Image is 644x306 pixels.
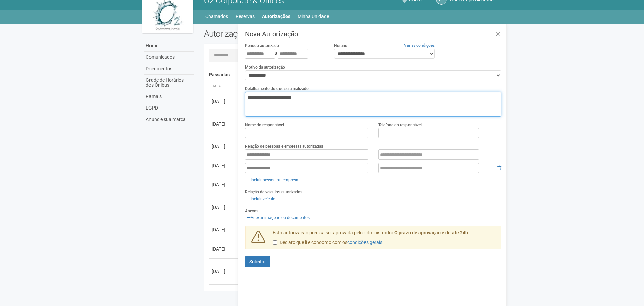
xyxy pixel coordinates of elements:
[245,214,312,221] a: Anexar imagens ou documentos
[144,63,194,75] a: Documentos
[378,122,422,128] label: Telefone do responsável
[212,204,237,211] div: [DATE]
[212,98,237,105] div: [DATE]
[268,230,502,249] div: Esta autorização precisa ser aprovada pelo administrador.
[209,72,497,77] h4: Passadas
[144,52,194,63] a: Comunicados
[298,12,329,21] a: Minha Unidade
[212,143,237,150] div: [DATE]
[347,239,382,245] a: condições gerais
[245,256,270,267] button: Solicitar
[497,166,501,170] i: Remover
[144,114,194,125] a: Anuncie sua marca
[144,102,194,114] a: LGPD
[144,75,194,91] a: Grade de Horários dos Ônibus
[212,181,237,188] div: [DATE]
[249,259,266,264] span: Solicitar
[209,81,239,92] th: Data
[245,49,324,59] div: a
[235,12,255,21] a: Reservas
[245,195,277,203] a: Incluir veículo
[245,31,501,37] h3: Nova Autorização
[262,12,290,21] a: Autorizações
[245,43,279,49] label: Período autorizado
[212,121,237,127] div: [DATE]
[245,143,323,149] label: Relação de pessoas e empresas autorizadas
[204,29,348,39] h2: Autorizações
[245,208,258,214] label: Anexos
[245,86,309,92] label: Detalhamento do que será realizado
[245,189,302,195] label: Relação de veículos autorizados
[144,40,194,52] a: Home
[245,64,285,70] label: Motivo da autorização
[404,43,435,48] a: Ver as condições
[273,239,382,246] label: Declaro que li e concordo com os
[334,43,347,49] label: Horário
[212,246,237,252] div: [DATE]
[144,91,194,102] a: Ramais
[205,12,228,21] a: Chamados
[245,176,300,184] a: Incluir pessoa ou empresa
[245,122,284,128] label: Nome do responsável
[394,230,469,235] strong: O prazo de aprovação é de até 24h.
[212,268,237,275] div: [DATE]
[212,226,237,233] div: [DATE]
[273,240,277,245] input: Declaro que li e concordo com oscondições gerais
[212,162,237,169] div: [DATE]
